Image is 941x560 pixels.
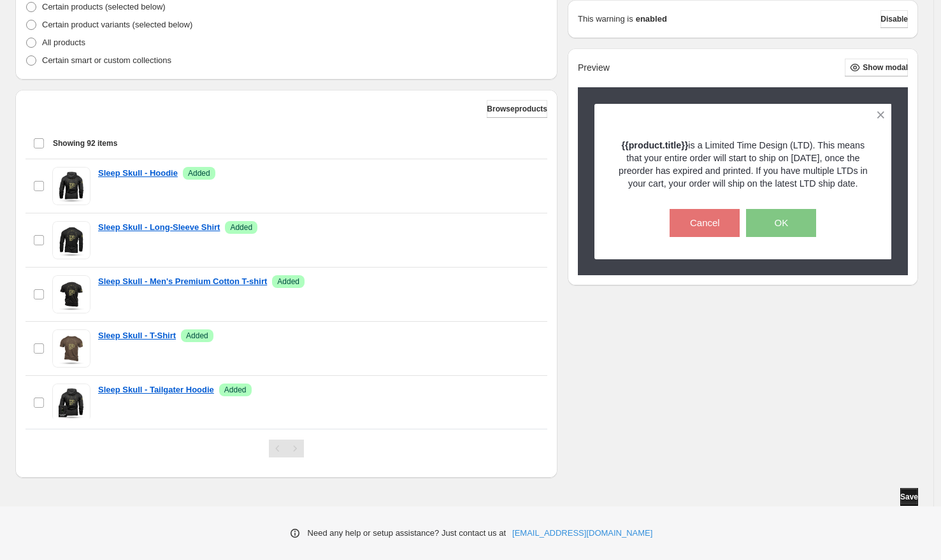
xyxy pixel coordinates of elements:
[98,384,214,396] a: Sleep Skull - Tailgater Hoodie
[53,138,117,148] span: Showing 92 items
[42,2,166,11] span: Certain products (selected below)
[636,13,667,25] strong: enabled
[42,20,192,29] span: Certain product variants (selected below)
[98,275,267,288] a: Sleep Skull - Men's Premium Cotton T-shirt
[880,14,908,24] span: Disable
[277,276,299,287] span: Added
[845,59,908,76] button: Show modal
[746,209,816,237] button: OK
[863,62,908,73] span: Show modal
[578,13,633,25] p: This warning is
[880,10,908,28] button: Disable
[269,440,304,457] nav: Pagination
[670,209,740,237] button: Cancel
[487,100,547,118] button: Browseproducts
[98,167,178,180] a: Sleep Skull - Hoodie
[224,385,247,395] span: Added
[512,527,652,540] a: [EMAIL_ADDRESS][DOMAIN_NAME]
[622,140,689,150] strong: {{product.title}}
[42,54,171,67] p: Certain smart or custom collections
[487,104,547,114] span: Browse products
[98,329,176,342] a: Sleep Skull - T-Shirt
[230,222,252,233] span: Added
[617,139,870,190] p: is a Limited Time Design (LTD). This means that your entire order will start to ship on [DATE], o...
[578,62,610,73] h2: Preview
[900,488,918,506] button: Save
[42,36,85,49] p: All products
[186,331,208,341] span: Added
[900,492,918,502] span: Save
[98,221,220,234] a: Sleep Skull - Long-Sleeve Shirt
[188,168,210,178] span: Added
